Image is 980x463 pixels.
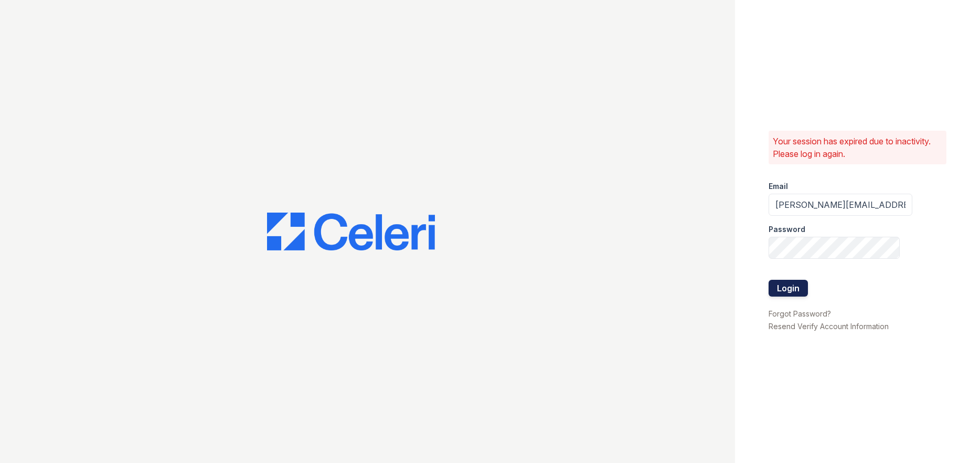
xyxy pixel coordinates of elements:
p: Your session has expired due to inactivity. Please log in again. [773,135,942,160]
button: Login [769,280,808,297]
img: CE_Logo_Blue-a8612792a0a2168367f1c8372b55b34899dd931a85d93a1a3d3e32e68fde9ad4.png [267,213,435,250]
label: Password [769,224,805,235]
a: Forgot Password? [769,309,831,318]
label: Email [769,181,788,192]
a: Resend Verify Account Information [769,322,889,331]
